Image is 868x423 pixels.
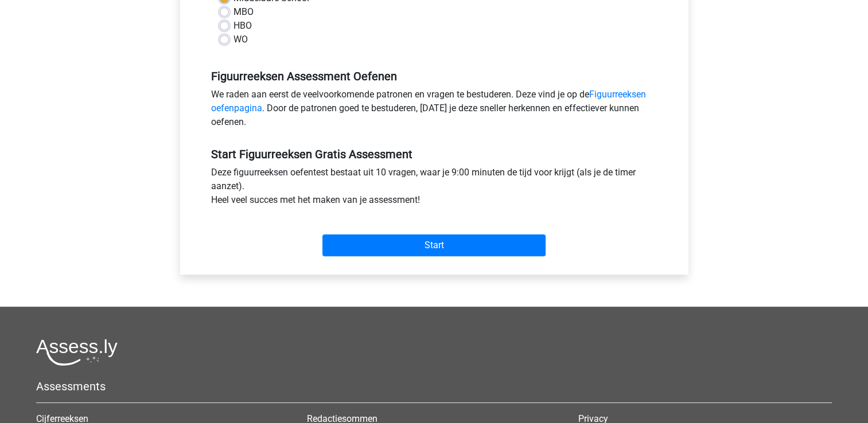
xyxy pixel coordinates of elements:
[233,5,254,19] label: MBO
[203,88,666,134] div: We raden aan eerst de veelvoorkomende patronen en vragen te bestuderen. Deze vind je op de . Door...
[36,339,118,366] img: Assessly logo
[233,33,248,46] label: WO
[322,234,546,256] input: Start
[211,147,657,161] h5: Start Figuurreeksen Gratis Assessment
[203,166,666,211] div: Deze figuurreeksen oefentest bestaat uit 10 vragen, waar je 9:00 minuten de tijd voor krijgt (als...
[233,19,252,33] label: HBO
[36,379,832,393] h5: Assessments
[211,69,657,83] h5: Figuurreeksen Assessment Oefenen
